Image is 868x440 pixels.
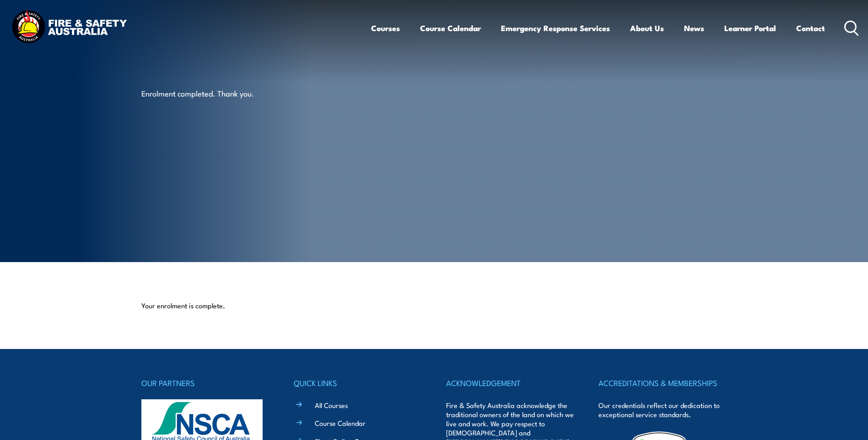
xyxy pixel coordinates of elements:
a: News [684,16,704,40]
h4: OUR PARTNERS [141,376,270,389]
p: Your enrolment is complete. [141,301,727,310]
p: Our credentials reflect our dedication to exceptional service standards. [598,401,727,419]
a: Course Calendar [315,418,366,428]
p: Enrolment completed. Thank you. [141,88,308,98]
h4: ACCREDITATIONS & MEMBERSHIPS [598,376,727,389]
a: About Us [630,16,664,40]
h4: QUICK LINKS [294,376,422,389]
a: Emergency Response Services [501,16,610,40]
a: Courses [371,16,400,40]
a: Learner Portal [724,16,776,40]
h4: ACKNOWLEDGEMENT [446,376,574,389]
a: Course Calendar [420,16,481,40]
a: Contact [796,16,825,40]
a: All Courses [315,400,348,410]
